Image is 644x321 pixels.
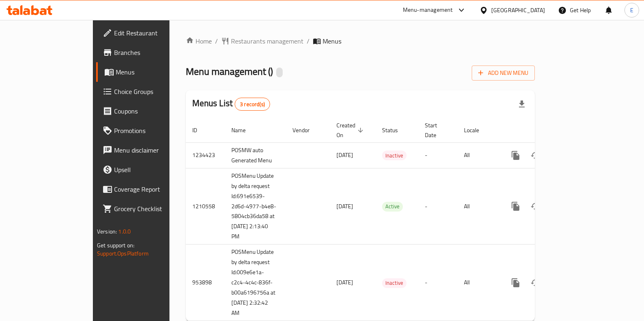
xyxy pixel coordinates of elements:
[403,5,453,15] div: Menu-management
[114,165,194,175] span: Upsell
[512,94,532,114] div: Export file
[525,273,545,293] button: Change Status
[472,66,535,81] button: Add New Menu
[96,199,200,218] a: Grocery Checklist
[186,36,535,46] nav: breadcrumb
[457,168,499,245] td: All
[418,142,457,168] td: -
[336,120,366,140] span: Created On
[506,146,525,165] button: more
[114,126,194,135] span: Promotions
[323,36,341,46] span: Menus
[425,120,448,140] span: Start Date
[464,125,490,135] span: Locale
[307,36,310,46] li: /
[96,62,200,82] a: Menus
[292,125,320,135] span: Vendor
[231,125,256,135] span: Name
[114,106,194,116] span: Coupons
[491,6,545,15] div: [GEOGRAPHIC_DATA]
[118,226,131,237] span: 1.0.0
[225,142,286,168] td: POSMW auto Generated Menu
[382,278,407,288] span: Inactive
[231,36,303,46] span: Restaurants management
[114,145,194,155] span: Menu disclaimer
[382,202,403,211] span: Active
[382,278,407,288] div: Inactive
[186,245,225,321] td: 953898
[97,248,149,259] a: Support.OpsPlatform
[235,98,270,111] div: Total records count
[336,150,353,160] span: [DATE]
[96,121,200,140] a: Promotions
[114,204,194,214] span: Grocery Checklist
[186,168,225,245] td: 1210558
[114,87,194,96] span: Choice Groups
[418,168,457,245] td: -
[192,125,208,135] span: ID
[96,82,200,101] a: Choice Groups
[457,245,499,321] td: All
[96,23,200,43] a: Edit Restaurant
[96,160,200,179] a: Upsell
[382,125,409,135] span: Status
[336,201,353,212] span: [DATE]
[382,151,407,160] span: Inactive
[336,277,353,288] span: [DATE]
[457,142,499,168] td: All
[221,36,303,46] a: Restaurants management
[525,146,545,165] button: Change Status
[116,67,194,77] span: Menus
[215,36,218,46] li: /
[225,245,286,321] td: POSMenu Update by delta request Id:009e6e1a-c2c4-4c4c-836f-b00a6196756a at [DATE] 2:32:42 AM
[114,48,194,57] span: Branches
[186,62,273,81] span: Menu management ( )
[418,245,457,321] td: -
[97,226,117,237] span: Version:
[96,179,200,199] a: Coverage Report
[96,101,200,121] a: Coupons
[96,140,200,160] a: Menu disclaimer
[478,68,528,78] span: Add New Menu
[235,100,270,108] span: 3 record(s)
[225,168,286,245] td: POSMenu Update by delta request Id:691e6539-2d6d-4977-b4e8-5804cb36da58 at [DATE] 2:13:40 PM
[114,184,194,194] span: Coverage Report
[506,273,525,293] button: more
[506,197,525,216] button: more
[499,118,591,143] th: Actions
[525,197,545,216] button: Change Status
[96,43,200,62] a: Branches
[630,6,633,15] span: E
[97,240,134,251] span: Get support on:
[192,97,270,111] h2: Menus List
[186,142,225,168] td: 1234423
[114,28,194,38] span: Edit Restaurant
